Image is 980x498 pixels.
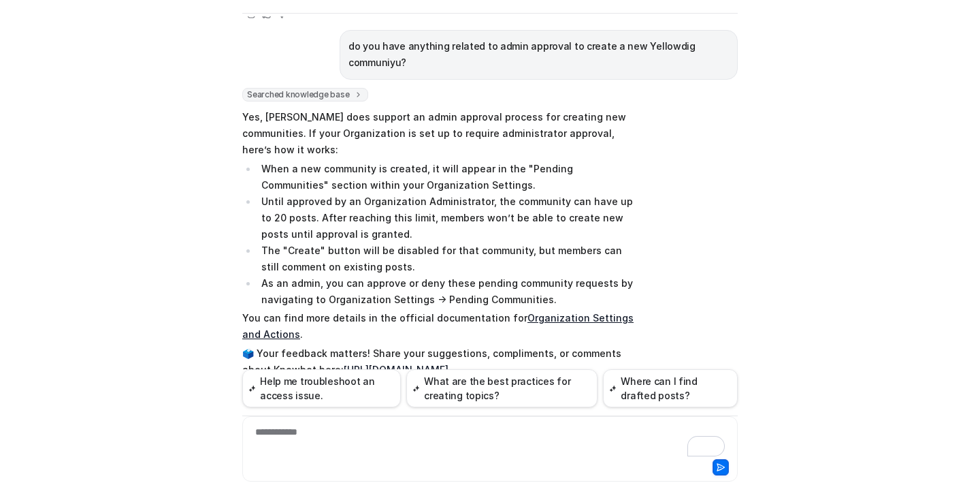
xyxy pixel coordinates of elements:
[242,109,640,158] p: Yes, [PERSON_NAME] does support an admin approval process for creating new communities. If your O...
[242,345,640,378] p: 🗳️ Your feedback matters! Share your suggestions, compliments, or comments about Knowbot here:
[242,369,401,407] button: Help me troubleshoot an access issue.
[257,243,640,275] li: The "Create" button will be disabled for that community, but members can still comment on existin...
[344,364,448,375] a: [URL][DOMAIN_NAME]
[246,425,734,456] div: To enrich screen reader interactions, please activate Accessibility in Grammarly extension settings
[242,88,368,102] span: Searched knowledge base
[242,310,640,343] p: You can find more details in the official documentation for .
[257,275,640,308] li: As an admin, you can approve or deny these pending community requests by navigating to Organizati...
[348,38,729,71] p: do you have anything related to admin approval to create a new Yellowdig communiyu?
[406,369,598,407] button: What are the best practices for creating topics?
[257,161,640,193] li: When a new community is created, it will appear in the "Pending Communities" section within your ...
[257,193,640,243] li: Until approved by an Organization Administrator, the community can have up to 20 posts. After rea...
[603,369,738,407] button: Where can I find drafted posts?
